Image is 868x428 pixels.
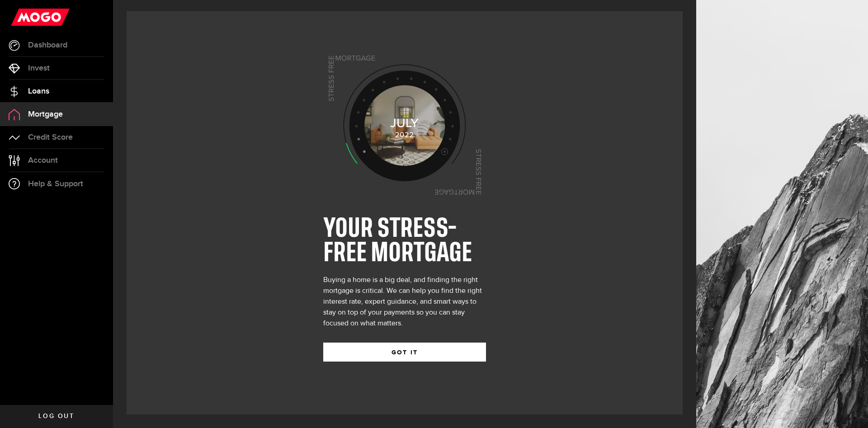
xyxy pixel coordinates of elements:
[28,41,67,49] span: Dashboard
[28,133,73,141] span: Credit Score
[28,156,58,165] span: Account
[323,343,486,362] button: GOT IT
[28,110,63,118] span: Mortgage
[323,275,486,329] div: Buying a home is a big deal, and finding the right mortgage is critical. We can help you find the...
[28,180,83,188] span: Help & Support
[323,217,486,266] h1: YOUR STRESS-FREE MORTGAGE
[38,413,74,419] span: Log out
[7,4,34,31] button: Open LiveChat chat widget
[28,64,50,72] span: Invest
[28,87,49,95] span: Loans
